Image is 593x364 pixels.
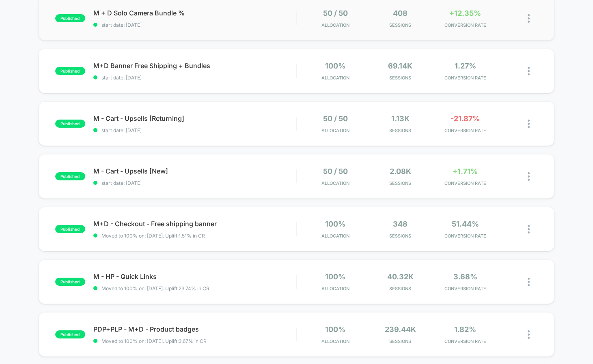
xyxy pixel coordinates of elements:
span: 3.68% [453,272,477,281]
span: PDP+PLP - M+D - Product badges [93,325,296,333]
span: 51.44% [452,220,479,228]
span: M + D Solo Camera Bundle % [93,9,296,17]
span: 1.13k [391,114,410,123]
span: published [55,14,85,22]
span: M - Cart - Upsells [Returning] [93,114,296,122]
span: start date: [DATE] [93,180,296,186]
span: 69.14k [388,62,412,70]
span: Moved to 100% on: [DATE] . Uplift: 3.67% in CR [101,338,207,344]
span: Sessions [370,128,431,133]
span: 100% [325,220,345,228]
span: 40.32k [387,272,414,281]
span: Sessions [370,180,431,186]
img: close [528,172,530,181]
span: CONVERSION RATE [435,75,496,81]
span: 348 [393,220,408,228]
span: Sessions [370,75,431,81]
span: published [55,330,85,338]
span: 2.08k [390,167,411,176]
span: M - HP - Quick Links [93,272,296,280]
span: 1.27% [455,62,476,70]
span: published [55,225,85,233]
span: Allocation [321,338,349,344]
span: +12.35% [449,9,481,17]
img: close [528,330,530,339]
img: close [528,14,530,23]
span: Sessions [370,338,431,344]
span: Moved to 100% on: [DATE] . Uplift: 23.74% in CR [101,285,209,291]
span: 100% [325,62,345,70]
span: M+D Banner Free Shipping + Bundles [93,62,296,70]
span: 1.82% [454,325,476,334]
span: Sessions [370,22,431,28]
img: close [528,225,530,233]
span: Allocation [321,75,349,81]
span: published [55,120,85,128]
span: Allocation [321,180,349,186]
span: start date: [DATE] [93,75,296,81]
span: CONVERSION RATE [435,180,496,186]
img: close [528,278,530,286]
span: +1.71% [453,167,478,176]
span: 100% [325,272,345,281]
span: CONVERSION RATE [435,22,496,28]
span: start date: [DATE] [93,127,296,133]
span: Allocation [321,128,349,133]
span: Allocation [321,22,349,28]
span: Allocation [321,233,349,239]
span: M - Cart - Upsells [New] [93,167,296,175]
span: 100% [325,325,345,334]
span: 239.44k [385,325,416,334]
span: 408 [393,9,408,17]
span: Sessions [370,233,431,239]
span: published [55,278,85,286]
span: 50 / 50 [323,9,348,17]
span: start date: [DATE] [93,22,296,28]
span: published [55,172,85,180]
span: Moved to 100% on: [DATE] . Uplift: 1.51% in CR [101,233,205,239]
img: close [528,120,530,128]
span: Sessions [370,286,431,291]
span: Allocation [321,286,349,291]
span: -21.87% [451,114,480,123]
span: CONVERSION RATE [435,233,496,239]
span: published [55,67,85,75]
span: M+D - Checkout - Free shipping banner [93,220,296,228]
span: CONVERSION RATE [435,128,496,133]
img: close [528,67,530,75]
span: 50 / 50 [323,114,348,123]
span: CONVERSION RATE [435,286,496,291]
span: 50 / 50 [323,167,348,176]
span: CONVERSION RATE [435,338,496,344]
